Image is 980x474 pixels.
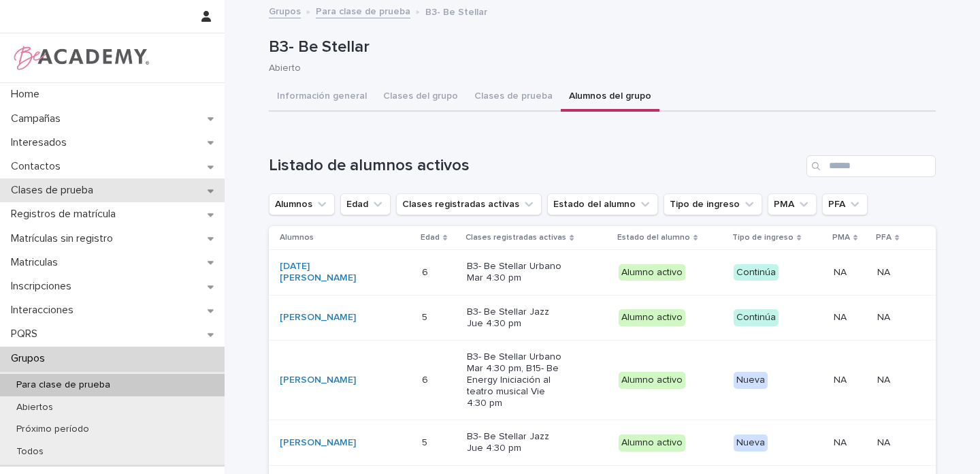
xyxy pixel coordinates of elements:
div: Alumno activo [619,372,685,389]
button: Información general [269,83,375,112]
div: Alumno activo [619,264,685,281]
a: Grupos [269,3,301,18]
a: Para clase de prueba [316,3,410,18]
p: Abierto [269,63,925,74]
button: Clases de prueba [466,83,561,112]
div: Continúa [734,264,779,281]
p: NA [834,309,849,323]
p: B3- Be Stellar Urbano Mar 4:30 pm [467,261,564,284]
button: Estado del alumno [547,193,658,215]
p: NA [834,372,849,386]
div: Nueva [734,372,768,389]
p: PMA [832,230,850,245]
p: NA [877,309,893,323]
p: NA [877,372,893,386]
p: 6 [422,372,431,386]
p: Campañas [5,112,71,125]
input: Search [806,155,936,177]
p: 5 [422,309,430,323]
a: [PERSON_NAME] [280,375,356,386]
p: Matriculas [5,256,69,269]
p: Edad [421,230,440,245]
p: NA [834,434,849,449]
div: Alumno activo [619,434,685,452]
button: PFA [822,193,868,215]
button: Clases registradas activas [396,193,542,215]
p: NA [877,434,893,449]
p: Todos [5,446,54,458]
p: Clases registradas activas [465,230,566,245]
p: PQRS [5,328,48,341]
div: Continúa [734,309,779,326]
div: Nueva [734,434,768,452]
button: Clases del grupo [375,83,466,112]
p: Estado del alumno [617,230,690,245]
p: Tipo de ingreso [732,230,794,245]
p: Home [5,88,50,101]
p: Grupos [5,352,56,365]
p: 5 [422,434,430,449]
p: B3- Be Stellar Urbano Mar 4:30 pm, B15- Be Energy Iniciación al teatro musical Vie 4:30 pm [467,351,564,409]
p: Próximo período [5,424,100,435]
p: B3- Be Stellar Jazz Jue 4:30 pm [467,431,564,454]
p: 6 [422,264,431,279]
p: PFA [876,230,892,245]
p: B3- Be Stellar Jazz Jue 4:30 pm [467,306,564,330]
p: Registros de matrícula [5,208,127,221]
p: Inscripciones [5,280,82,293]
button: Alumnos del grupo [561,83,659,112]
p: Matrículas sin registro [5,232,124,245]
a: [PERSON_NAME] [280,312,356,323]
p: NA [834,264,849,279]
button: Tipo de ingreso [664,193,762,215]
h1: Listado de alumnos activos [269,156,801,176]
img: WPrjXfSUmiLcdUfaYY4Q [11,44,150,72]
p: Para clase de prueba [5,379,121,391]
tr: [PERSON_NAME] 55 B3- Be Stellar Jazz Jue 4:30 pmAlumno activoContinúaNANA NANA [269,295,936,341]
a: [PERSON_NAME] [280,437,356,449]
button: Alumnos [269,193,335,215]
p: NA [877,264,893,279]
p: Alumnos [280,230,314,245]
p: Interacciones [5,304,84,317]
p: Interesados [5,136,78,149]
a: [DATE][PERSON_NAME] [280,261,377,284]
div: Alumno activo [619,309,685,326]
tr: [PERSON_NAME] 66 B3- Be Stellar Urbano Mar 4:30 pm, B15- Be Energy Iniciación al teatro musical V... [269,341,936,420]
p: Abiertos [5,402,64,413]
button: Edad [340,193,391,215]
p: B3- Be Stellar [269,37,930,57]
p: Contactos [5,160,71,173]
tr: [DATE][PERSON_NAME] 66 B3- Be Stellar Urbano Mar 4:30 pmAlumno activoContinúaNANA NANA [269,250,936,296]
p: Clases de prueba [5,184,104,197]
button: PMA [768,193,817,215]
tr: [PERSON_NAME] 55 B3- Be Stellar Jazz Jue 4:30 pmAlumno activoNuevaNANA NANA [269,420,936,466]
p: B3- Be Stellar [425,3,487,18]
